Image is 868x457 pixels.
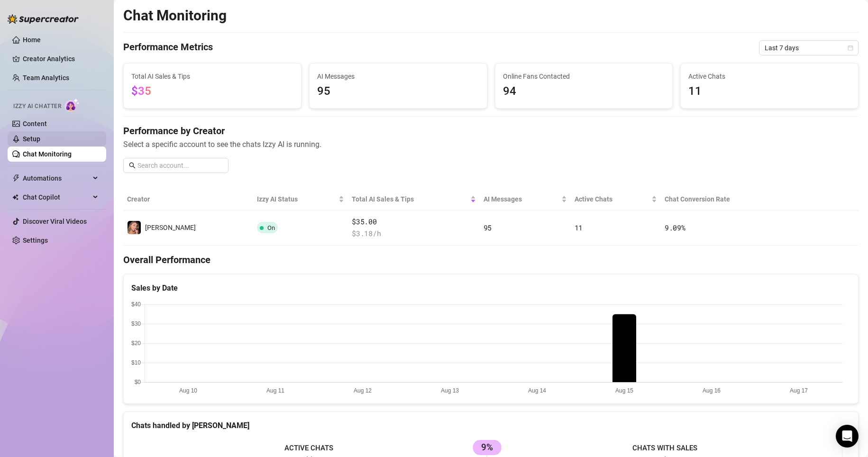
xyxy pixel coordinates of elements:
span: AI Messages [317,71,479,82]
span: Izzy AI Chatter [13,102,61,111]
h4: Overall Performance [123,253,859,266]
span: 9.09 % [665,223,685,232]
span: Izzy AI Status [257,194,337,204]
th: Chat Conversion Rate [661,188,785,210]
span: 95 [484,223,492,232]
span: Active Chats [688,71,850,82]
a: Chat Monitoring [23,150,72,158]
span: On [267,224,275,231]
span: AI Messages [484,194,559,204]
h4: Performance Metrics [123,40,213,55]
a: Creator Analytics [23,51,99,66]
span: [PERSON_NAME] [145,224,196,231]
span: $35.00 [352,216,475,228]
span: thunderbolt [12,174,20,182]
img: Anastasia [128,221,141,234]
span: Select a specific account to see the chats Izzy AI is running. [123,138,859,150]
div: Open Intercom Messenger [836,425,859,448]
span: $ 3.18 /h [352,228,475,239]
a: Home [23,36,41,44]
img: Chat Copilot [12,194,18,201]
span: Automations [23,171,90,186]
a: Settings [23,237,48,244]
th: Izzy AI Status [253,188,348,210]
a: Setup [23,135,40,143]
div: Chats handled by [PERSON_NAME] [131,420,850,431]
a: Content [23,120,47,128]
div: Sales by Date [131,282,850,294]
span: 11 [688,82,850,101]
th: Active Chats [571,188,661,210]
span: $35 [131,84,151,98]
img: logo-BBDzfeDw.svg [8,14,79,24]
span: 95 [317,82,479,101]
span: Last 7 days [765,41,853,55]
a: Discover Viral Videos [23,218,87,225]
h2: Chat Monitoring [123,7,227,25]
span: Active Chats [575,194,649,204]
span: calendar [848,45,853,51]
span: 94 [503,82,665,101]
span: 11 [575,223,583,232]
img: AI Chatter [65,98,80,112]
input: Search account... [137,160,223,171]
th: AI Messages [480,188,571,210]
span: Online Fans Contacted [503,71,665,82]
span: Total AI Sales & Tips [352,194,468,204]
span: search [129,162,136,169]
a: Team Analytics [23,74,69,82]
span: Total AI Sales & Tips [131,71,293,82]
th: Creator [123,188,253,210]
th: Total AI Sales & Tips [348,188,479,210]
span: Chat Copilot [23,190,90,205]
h4: Performance by Creator [123,124,859,137]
